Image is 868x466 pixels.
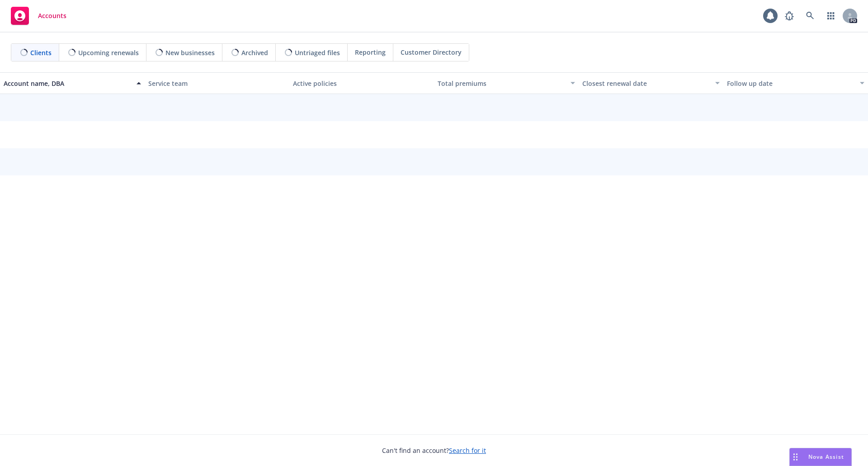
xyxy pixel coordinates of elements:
div: Account name, DBA [4,79,131,88]
div: Closest renewal date [582,79,710,88]
span: Can't find an account? [382,446,486,455]
a: Accounts [7,3,70,28]
span: New businesses [165,48,215,57]
a: Search [801,7,819,25]
div: Active policies [293,79,430,88]
button: Service team [145,72,289,94]
a: Report a Bug [780,7,798,25]
div: Total premiums [438,79,565,88]
span: Upcoming renewals [78,48,139,57]
div: Service team [148,79,286,88]
span: Clients [30,48,52,57]
span: Customer Directory [401,47,462,57]
span: Reporting [355,47,386,57]
a: Switch app [822,7,840,25]
a: Search for it [449,446,486,455]
button: Follow up date [723,72,868,94]
button: Active policies [289,72,434,94]
span: Untriaged files [295,48,340,57]
span: Accounts [38,12,66,19]
span: Archived [241,48,268,57]
span: Nova Assist [808,453,844,461]
button: Total premiums [434,72,579,94]
div: Follow up date [727,79,854,88]
button: Nova Assist [789,448,852,466]
button: Closest renewal date [579,72,723,94]
div: Drag to move [790,448,801,466]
